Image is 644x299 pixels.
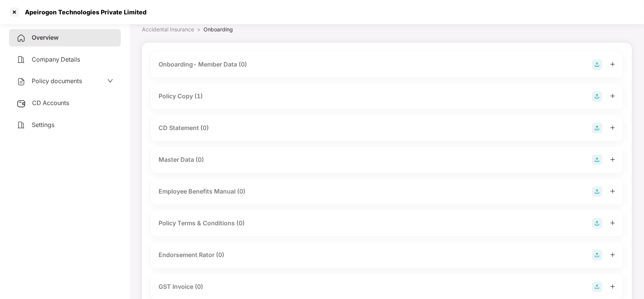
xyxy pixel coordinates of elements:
[159,250,224,260] div: Endorsement Rator (0)
[610,189,615,194] span: plus
[159,60,247,69] div: Onboarding- Member Data (0)
[159,123,209,133] div: CD Statement (0)
[17,55,26,64] img: svg+xml;base64,PHN2ZyB4bWxucz0iaHR0cDovL3d3dy53My5vcmcvMjAwMC9zdmciIHdpZHRoPSIyNCIgaGVpZ2h0PSIyNC...
[142,26,194,33] span: Accidental Insurance
[610,62,615,67] span: plus
[107,78,113,84] span: down
[610,284,615,289] span: plus
[197,26,200,33] span: >
[32,34,59,41] span: Overview
[20,8,146,16] div: Apeirogon Technologies Private Limited
[610,157,615,162] span: plus
[592,218,602,229] img: svg+xml;base64,PHN2ZyB4bWxucz0iaHR0cDovL3d3dy53My5vcmcvMjAwMC9zdmciIHdpZHRoPSIyOCIgaGVpZ2h0PSIyOC...
[32,77,82,85] span: Policy documents
[159,218,245,228] div: Policy Terms & Conditions (0)
[32,56,80,63] span: Company Details
[592,250,602,260] img: svg+xml;base64,PHN2ZyB4bWxucz0iaHR0cDovL3d3dy53My5vcmcvMjAwMC9zdmciIHdpZHRoPSIyOCIgaGVpZ2h0PSIyOC...
[610,252,615,257] span: plus
[159,91,203,101] div: Policy Copy (1)
[32,121,54,129] span: Settings
[592,186,602,197] img: svg+xml;base64,PHN2ZyB4bWxucz0iaHR0cDovL3d3dy53My5vcmcvMjAwMC9zdmciIHdpZHRoPSIyOCIgaGVpZ2h0PSIyOC...
[159,155,204,164] div: Master Data (0)
[592,123,602,133] img: svg+xml;base64,PHN2ZyB4bWxucz0iaHR0cDovL3d3dy53My5vcmcvMjAwMC9zdmciIHdpZHRoPSIyOCIgaGVpZ2h0PSIyOC...
[17,34,26,43] img: svg+xml;base64,PHN2ZyB4bWxucz0iaHR0cDovL3d3dy53My5vcmcvMjAwMC9zdmciIHdpZHRoPSIyNCIgaGVpZ2h0PSIyNC...
[592,282,602,292] img: svg+xml;base64,PHN2ZyB4bWxucz0iaHR0cDovL3d3dy53My5vcmcvMjAwMC9zdmciIHdpZHRoPSIyOCIgaGVpZ2h0PSIyOC...
[610,125,615,130] span: plus
[203,26,233,33] span: Onboarding
[159,282,203,291] div: GST Invoice (0)
[159,187,245,196] div: Employee Benefits Manual (0)
[610,93,615,99] span: plus
[17,121,26,130] img: svg+xml;base64,PHN2ZyB4bWxucz0iaHR0cDovL3d3dy53My5vcmcvMjAwMC9zdmciIHdpZHRoPSIyNCIgaGVpZ2h0PSIyNC...
[32,99,69,107] span: CD Accounts
[17,99,26,108] img: svg+xml;base64,PHN2ZyB3aWR0aD0iMjUiIGhlaWdodD0iMjQiIHZpZXdCb3g9IjAgMCAyNSAyNCIgZmlsbD0ibm9uZSIgeG...
[592,59,602,70] img: svg+xml;base64,PHN2ZyB4bWxucz0iaHR0cDovL3d3dy53My5vcmcvMjAwMC9zdmciIHdpZHRoPSIyOCIgaGVpZ2h0PSIyOC...
[610,220,615,226] span: plus
[17,77,26,86] img: svg+xml;base64,PHN2ZyB4bWxucz0iaHR0cDovL3d3dy53My5vcmcvMjAwMC9zdmciIHdpZHRoPSIyNCIgaGVpZ2h0PSIyNC...
[592,155,602,165] img: svg+xml;base64,PHN2ZyB4bWxucz0iaHR0cDovL3d3dy53My5vcmcvMjAwMC9zdmciIHdpZHRoPSIyOCIgaGVpZ2h0PSIyOC...
[592,91,602,102] img: svg+xml;base64,PHN2ZyB4bWxucz0iaHR0cDovL3d3dy53My5vcmcvMjAwMC9zdmciIHdpZHRoPSIyOCIgaGVpZ2h0PSIyOC...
